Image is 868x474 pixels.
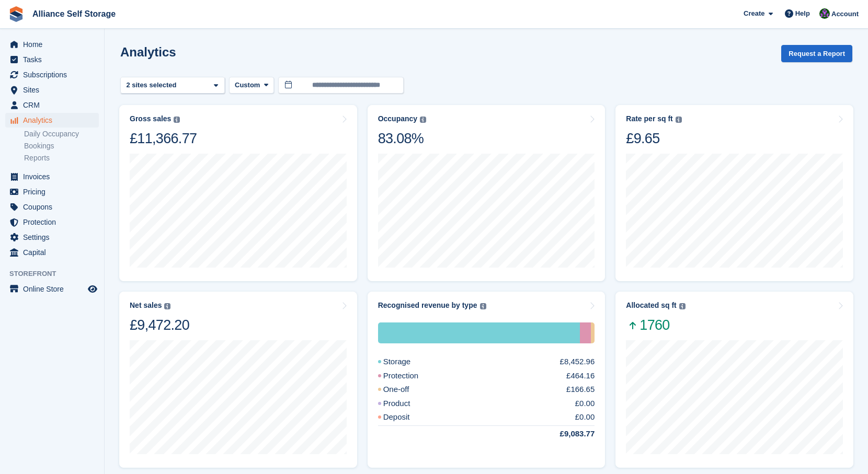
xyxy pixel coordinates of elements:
span: Storefront [9,269,104,279]
a: menu [5,83,99,97]
div: Gross sales [130,114,171,123]
div: Rate per sq ft [626,114,672,123]
span: Analytics [23,113,86,128]
h2: Analytics [120,45,176,59]
span: Home [23,37,86,52]
a: menu [5,200,99,214]
div: Allocated sq ft [626,301,676,310]
span: Subscriptions [23,67,86,82]
a: menu [5,230,99,245]
div: Storage [378,356,436,368]
div: 83.08% [378,130,426,147]
span: Custom [235,80,260,90]
a: Preview store [86,283,99,295]
a: Bookings [24,141,99,151]
span: Sites [23,83,86,97]
img: icon-info-grey-7440780725fd019a000dd9b08b2336e03edf1995a4989e88bcd33f0948082b44.svg [480,303,486,309]
div: £8,452.96 [560,356,595,368]
a: menu [5,37,99,52]
a: menu [5,245,99,260]
a: menu [5,215,99,229]
button: Custom [229,77,274,94]
span: 1760 [626,316,685,334]
div: £11,366.77 [130,130,197,147]
div: Occupancy [378,114,417,123]
div: £9,083.77 [535,428,595,440]
div: Net sales [130,301,162,310]
a: menu [5,184,99,199]
a: Reports [24,153,99,163]
span: Coupons [23,200,86,214]
a: Alliance Self Storage [28,5,120,22]
button: Request a Report [781,45,852,62]
a: menu [5,282,99,296]
span: Capital [23,245,86,260]
div: £166.65 [566,384,595,396]
a: menu [5,113,99,128]
a: Daily Occupancy [24,129,99,139]
span: Tasks [23,52,86,67]
span: Online Store [23,282,86,296]
span: Create [744,8,764,19]
span: Invoices [23,169,86,184]
div: 2 sites selected [124,80,180,90]
a: menu [5,169,99,184]
img: icon-info-grey-7440780725fd019a000dd9b08b2336e03edf1995a4989e88bcd33f0948082b44.svg [679,303,686,309]
span: Help [795,8,810,19]
span: Settings [23,230,86,245]
span: Pricing [23,184,86,199]
div: Protection [580,322,591,343]
img: icon-info-grey-7440780725fd019a000dd9b08b2336e03edf1995a4989e88bcd33f0948082b44.svg [676,117,682,123]
img: stora-icon-8386f47178a22dfd0bd8f6a31ec36ba5ce8667c1dd55bd0f319d3a0aa187defe.svg [8,6,24,22]
span: Account [831,9,859,19]
div: £0.00 [575,398,595,410]
a: menu [5,98,99,112]
div: One-off [378,384,435,396]
a: menu [5,52,99,67]
div: £464.16 [566,370,595,382]
img: icon-info-grey-7440780725fd019a000dd9b08b2336e03edf1995a4989e88bcd33f0948082b44.svg [174,117,180,123]
div: Product [378,398,436,410]
img: icon-info-grey-7440780725fd019a000dd9b08b2336e03edf1995a4989e88bcd33f0948082b44.svg [420,117,426,123]
a: menu [5,67,99,82]
div: Protection [378,370,444,382]
div: Deposit [378,411,435,423]
img: icon-info-grey-7440780725fd019a000dd9b08b2336e03edf1995a4989e88bcd33f0948082b44.svg [164,303,170,309]
div: Recognised revenue by type [378,301,477,310]
div: £9,472.20 [130,316,189,334]
div: £9.65 [626,130,681,147]
div: Storage [378,322,580,343]
img: Romilly Norton [819,8,830,19]
div: £0.00 [575,411,595,423]
div: One-off [591,322,595,343]
span: Protection [23,215,86,229]
span: CRM [23,98,86,112]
